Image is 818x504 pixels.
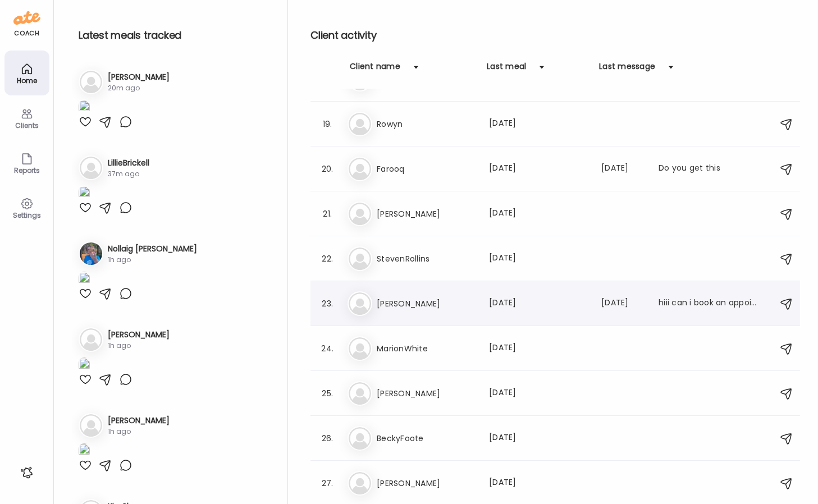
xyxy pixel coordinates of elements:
[489,387,588,400] div: [DATE]
[108,341,170,351] div: 1h ago
[599,61,655,79] div: Last message
[377,476,476,490] h3: [PERSON_NAME]
[601,162,645,176] div: [DATE]
[377,252,476,265] h3: StevenRollins
[310,27,800,44] h2: Client activity
[349,427,371,450] img: bg-avatar-default.svg
[377,297,476,310] h3: [PERSON_NAME]
[489,117,588,131] div: [DATE]
[489,207,588,221] div: [DATE]
[79,100,90,115] img: images%2FHHAkyXH3Eub6BI5psW8imyORk9G3%2Fox6QnPItigjZS36CeyNP%2FUelZFYrAK0ct2m1gQeD1_1080
[377,162,476,176] h3: Farooq
[377,117,476,131] h3: Rowyn
[108,243,197,255] h3: Nollaig [PERSON_NAME]
[108,255,197,265] div: 1h ago
[321,117,334,131] div: 19.
[377,342,476,355] h3: MarionWhite
[321,342,334,355] div: 24.
[349,113,371,135] img: bg-avatar-default.svg
[377,207,476,221] h3: [PERSON_NAME]
[13,9,40,27] img: ate
[349,472,371,494] img: bg-avatar-default.svg
[108,329,170,341] h3: [PERSON_NAME]
[79,27,269,44] h2: Latest meals tracked
[350,61,400,79] div: Client name
[79,272,90,287] img: images%2FtWGZA4JeKxP2yWK9tdH6lKky5jf1%2Fg30aM1wKIQl2kBm20cgZ%2FYfJlGAEaVsDeAYW14Ya9_1080
[321,207,334,221] div: 21.
[108,71,170,83] h3: [PERSON_NAME]
[321,432,334,445] div: 26.
[321,297,334,310] div: 23.
[321,162,334,176] div: 20.
[80,71,102,93] img: bg-avatar-default.svg
[659,297,757,310] div: hiii can i book an appointment, actually my grandma is coming to my house for 3-4 months & i won’...
[108,415,170,427] h3: [PERSON_NAME]
[349,203,371,225] img: bg-avatar-default.svg
[489,432,588,445] div: [DATE]
[321,387,334,400] div: 25.
[349,158,371,180] img: bg-avatar-default.svg
[489,342,588,355] div: [DATE]
[487,61,526,79] div: Last meal
[377,387,476,400] h3: [PERSON_NAME]
[489,252,588,265] div: [DATE]
[377,432,476,445] h3: BeckyFoote
[108,83,170,93] div: 20m ago
[601,297,645,310] div: [DATE]
[7,212,47,219] div: Settings
[659,162,757,176] div: Do you get this
[14,29,39,38] div: coach
[321,252,334,265] div: 22.
[80,328,102,351] img: bg-avatar-default.svg
[7,167,47,174] div: Reports
[80,414,102,437] img: bg-avatar-default.svg
[108,157,149,169] h3: LillieBrickell
[349,337,371,360] img: bg-avatar-default.svg
[79,358,90,373] img: images%2FKM3ChVqCwfZLS416I1PVvo6S4xb2%2FHQ62sDWnZ3nwiaLfbiz0%2FsI2dkjNoLHreg8U5XCSR_1080
[108,427,170,437] div: 1h ago
[489,297,588,310] div: [DATE]
[321,476,334,490] div: 27.
[489,476,588,490] div: [DATE]
[349,248,371,270] img: bg-avatar-default.svg
[108,169,149,179] div: 37m ago
[349,382,371,405] img: bg-avatar-default.svg
[349,292,371,315] img: bg-avatar-default.svg
[79,186,90,201] img: images%2Fm4Nv6Rby8pPtpFXfYIONKFnL65C3%2FrmMceH1CJBp8Nf5Jh5Ab%2Flt74UKOaNTu3RI9FP7fC_1080
[80,157,102,179] img: bg-avatar-default.svg
[79,443,90,459] img: images%2F3tGSY3dx8GUoKIuQhikLuRCPSN33%2FEqVk0MhWpmKzCzW7uTnc%2FbaNAPxIlOBaXHzwOTp8D_1080
[7,122,47,129] div: Clients
[80,242,102,265] img: avatars%2FtWGZA4JeKxP2yWK9tdH6lKky5jf1
[489,162,588,176] div: [DATE]
[7,77,47,84] div: Home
